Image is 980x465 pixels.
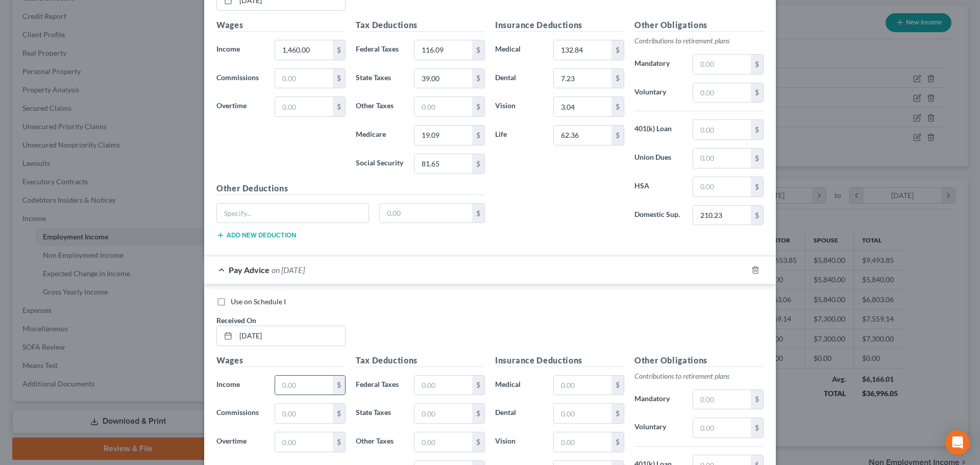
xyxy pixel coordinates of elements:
[554,432,611,452] input: 0.00
[333,432,345,452] div: $
[414,154,472,174] input: 0.00
[751,55,763,74] div: $
[275,69,333,88] input: 0.00
[333,404,345,423] div: $
[275,40,333,60] input: 0.00
[472,97,484,116] div: $
[414,404,472,423] input: 0.00
[490,125,548,145] label: Life
[351,403,409,424] label: State Taxes
[216,231,296,239] button: Add new deduction
[611,376,624,395] div: $
[495,19,624,32] h5: Insurance Deductions
[472,154,484,174] div: $
[629,148,688,168] label: Union Dues
[634,19,764,32] h5: Other Obligations
[611,432,624,452] div: $
[216,316,256,325] span: Received On
[351,375,409,396] label: Federal Taxes
[629,119,688,140] label: 401(k) Loan
[351,154,409,174] label: Social Security
[333,69,345,88] div: $
[554,69,611,88] input: 0.00
[629,54,688,75] label: Mandatory
[554,97,611,116] input: 0.00
[275,404,333,423] input: 0.00
[611,126,624,145] div: $
[216,182,485,195] h5: Other Deductions
[333,97,345,116] div: $
[351,40,409,60] label: Federal Taxes
[351,432,409,452] label: Other Taxes
[554,126,611,145] input: 0.00
[693,177,751,197] input: 0.00
[945,430,970,455] div: Open Intercom Messenger
[351,68,409,89] label: State Taxes
[751,177,763,197] div: $
[216,380,240,388] span: Income
[211,68,269,89] label: Commissions
[216,19,346,32] h5: Wages
[275,97,333,116] input: 0.00
[629,205,688,226] label: Domestic Sup.
[611,40,624,60] div: $
[414,126,472,145] input: 0.00
[611,97,624,116] div: $
[272,265,305,275] span: on [DATE]
[351,125,409,145] label: Medicare
[693,149,751,168] input: 0.00
[611,404,624,423] div: $
[751,120,763,139] div: $
[472,126,484,145] div: $
[236,326,345,346] input: MM/DD/YYYY
[629,418,688,438] label: Voluntary
[693,206,751,225] input: 0.00
[414,97,472,116] input: 0.00
[216,354,346,367] h5: Wages
[490,68,548,89] label: Dental
[490,432,548,452] label: Vision
[351,96,409,117] label: Other Taxes
[751,390,763,409] div: $
[554,404,611,423] input: 0.00
[751,149,763,168] div: $
[333,376,345,395] div: $
[751,83,763,103] div: $
[356,19,485,32] h5: Tax Deductions
[414,432,472,452] input: 0.00
[693,83,751,103] input: 0.00
[554,376,611,395] input: 0.00
[275,376,333,395] input: 0.00
[751,418,763,437] div: $
[634,354,764,367] h5: Other Obligations
[356,354,485,367] h5: Tax Deductions
[414,376,472,395] input: 0.00
[380,204,473,223] input: 0.00
[629,177,688,197] label: HSA
[231,297,286,306] span: Use on Schedule I
[634,371,764,381] p: Contributions to retirement plans
[275,432,333,452] input: 0.00
[211,96,269,117] label: Overtime
[333,40,345,60] div: $
[414,40,472,60] input: 0.00
[229,265,269,275] span: Pay Advice
[634,36,764,46] p: Contributions to retirement plans
[693,55,751,74] input: 0.00
[472,204,484,223] div: $
[495,354,624,367] h5: Insurance Deductions
[211,403,269,424] label: Commissions
[490,96,548,117] label: Vision
[554,40,611,60] input: 0.00
[490,40,548,60] label: Medical
[472,69,484,88] div: $
[629,389,688,410] label: Mandatory
[611,69,624,88] div: $
[490,375,548,396] label: Medical
[472,40,484,60] div: $
[472,404,484,423] div: $
[216,44,240,53] span: Income
[693,120,751,139] input: 0.00
[751,206,763,225] div: $
[211,432,269,452] label: Overtime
